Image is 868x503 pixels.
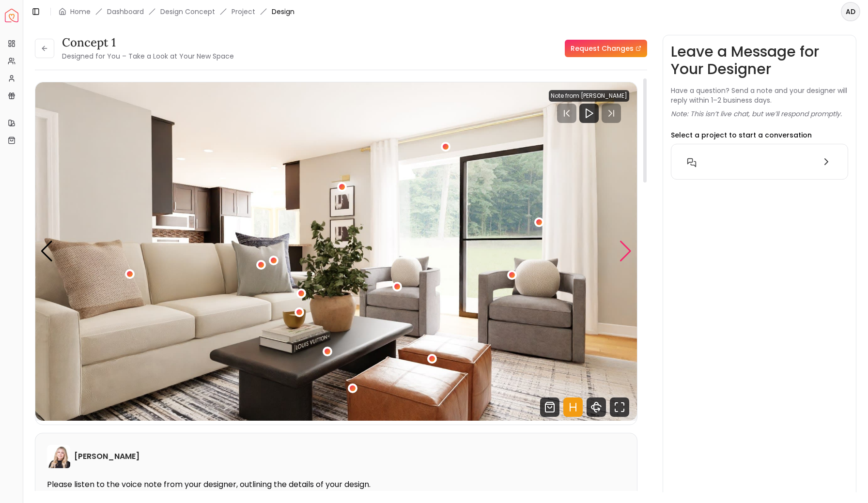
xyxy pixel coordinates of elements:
[74,451,139,462] h6: [PERSON_NAME]
[35,82,637,421] div: 3 / 6
[62,35,234,50] h3: concept 1
[5,9,18,22] img: Spacejoy Logo
[587,397,606,417] svg: 360 View
[671,86,848,105] p: Have a question? Send a note and your designer will reply within 1–2 business days.
[671,130,812,140] p: Select a project to start a conversation
[62,51,234,61] small: Designed for You – Take a Look at Your New Space
[5,9,18,22] a: Spacejoy
[47,445,70,468] img: Hannah James
[842,3,859,20] span: AD
[107,7,144,16] a: Dashboard
[583,107,595,119] svg: Play
[47,480,625,489] p: Please listen to the voice note from your designer, outlining the details of your design.
[549,90,629,102] div: Note from [PERSON_NAME]
[35,82,637,421] div: Carousel
[671,43,848,78] h3: Leave a Message for Your Designer
[841,2,860,21] button: AD
[70,7,91,16] a: Home
[540,397,559,417] svg: Shop Products from this design
[563,397,583,417] svg: Hotspots Toggle
[610,397,629,417] svg: Fullscreen
[40,241,53,262] div: Previous slide
[160,7,215,16] li: Design Concept
[671,109,842,119] p: Note: This isn’t live chat, but we’ll respond promptly.
[565,40,647,57] a: Request Changes
[232,7,255,16] a: Project
[35,82,637,421] img: Design Render 3
[272,7,294,16] span: Design
[59,7,294,16] nav: breadcrumb
[619,241,632,262] div: Next slide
